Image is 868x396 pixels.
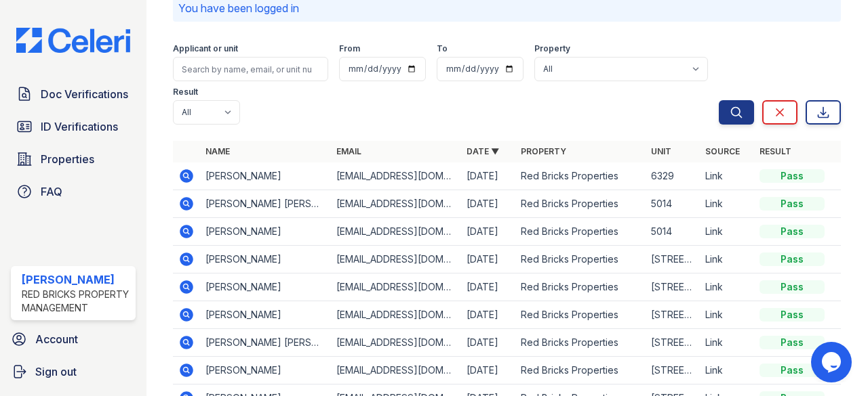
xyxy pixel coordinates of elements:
td: [EMAIL_ADDRESS][DOMAIN_NAME] [331,190,461,218]
a: Result [759,146,791,156]
td: Link [700,301,754,329]
a: Email [336,146,361,156]
td: 5014 [646,218,700,246]
img: CE_Logo_Blue-a8612792a0a2168367f1c8372b55b34899dd931a85d93a1a3d3e32e68fde9ad4.png [5,28,141,53]
div: Pass [759,336,825,349]
td: Red Bricks Properties [515,301,646,329]
iframe: chat widget [811,342,854,382]
label: To [437,43,448,54]
span: FAQ [41,183,62,200]
a: Doc Verifications [11,81,136,108]
td: [DATE] [461,246,515,273]
td: Red Bricks Properties [515,273,646,301]
td: [EMAIL_ADDRESS][DOMAIN_NAME] [331,162,461,190]
td: [PERSON_NAME] [PERSON_NAME] [200,329,330,357]
td: [DATE] [461,273,515,301]
td: [EMAIL_ADDRESS][DOMAIN_NAME] [331,357,461,384]
a: Properties [11,146,136,173]
td: 6329 [646,162,700,190]
input: Search by name, email, or unit number [173,57,328,81]
a: Account [5,326,141,353]
td: Red Bricks Properties [515,246,646,273]
td: [DATE] [461,301,515,329]
label: Property [534,43,570,54]
td: [PERSON_NAME] [200,246,330,273]
div: Pass [759,308,825,322]
td: [EMAIL_ADDRESS][DOMAIN_NAME] [331,218,461,246]
td: [PERSON_NAME] [200,301,330,329]
td: [DATE] [461,357,515,384]
td: [DATE] [461,190,515,218]
td: [DATE] [461,329,515,357]
span: ID Verifications [41,118,118,135]
td: [STREET_ADDRESS][PERSON_NAME] [646,246,700,273]
td: [EMAIL_ADDRESS][DOMAIN_NAME] [331,301,461,329]
td: [EMAIL_ADDRESS][DOMAIN_NAME] [331,329,461,357]
td: Red Bricks Properties [515,357,646,384]
a: Property [521,146,566,156]
a: Sign out [5,358,141,385]
td: [PERSON_NAME] [200,218,330,246]
td: [STREET_ADDRESS] [646,357,700,384]
td: Red Bricks Properties [515,218,646,246]
a: Date ▼ [467,146,499,156]
td: [EMAIL_ADDRESS][DOMAIN_NAME] [331,246,461,273]
td: [PERSON_NAME] [200,162,330,190]
td: [EMAIL_ADDRESS][DOMAIN_NAME] [331,273,461,301]
div: Red Bricks Property Management [22,288,130,315]
div: Pass [759,364,825,377]
td: [PERSON_NAME] [PERSON_NAME] [200,190,330,218]
td: Link [700,357,754,384]
td: [DATE] [461,218,515,246]
td: [DATE] [461,162,515,190]
label: Result [173,87,198,97]
td: [STREET_ADDRESS] [646,329,700,357]
td: 5014 [646,190,700,218]
a: Unit [651,146,671,156]
div: Pass [759,225,825,238]
td: Link [700,246,754,273]
td: Red Bricks Properties [515,329,646,357]
td: Link [700,329,754,357]
a: ID Verifications [11,113,136,140]
label: From [339,43,360,54]
td: [PERSON_NAME] [200,273,330,301]
div: Pass [759,252,825,266]
a: FAQ [11,178,136,205]
td: [PERSON_NAME] [200,357,330,384]
td: Link [700,218,754,246]
td: Red Bricks Properties [515,190,646,218]
a: Source [705,146,740,156]
span: Properties [41,151,94,167]
td: Link [700,162,754,190]
span: Account [35,331,78,347]
span: Sign out [35,364,77,380]
td: Link [700,273,754,301]
label: Applicant or unit [173,43,238,54]
div: Pass [759,280,825,294]
a: Name [205,146,230,156]
span: Doc Verifications [41,86,128,102]
td: Link [700,190,754,218]
td: [STREET_ADDRESS] [646,273,700,301]
div: [PERSON_NAME] [22,271,130,288]
div: Pass [759,169,825,183]
div: Pass [759,197,825,211]
td: Red Bricks Properties [515,162,646,190]
td: [STREET_ADDRESS] [646,301,700,329]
